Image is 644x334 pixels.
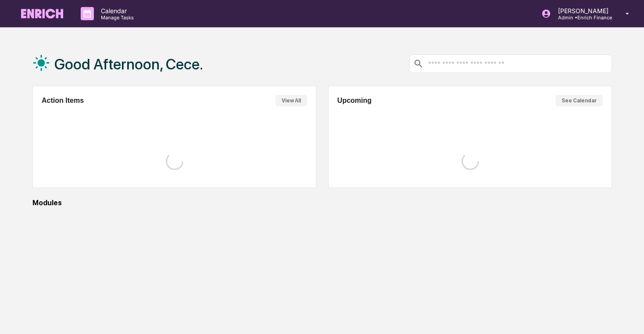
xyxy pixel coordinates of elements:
[21,9,63,18] img: logo
[94,15,138,21] p: Manage Tasks
[275,95,307,106] button: View All
[54,55,203,73] h1: Good Afternoon, Cece.
[337,97,372,105] h2: Upcoming
[555,95,603,106] button: See Calendar
[551,15,613,21] p: Admin • Enrich Finance
[32,199,612,207] div: Modules
[94,7,138,15] p: Calendar
[551,7,613,15] p: [PERSON_NAME]
[42,97,84,105] h2: Action Items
